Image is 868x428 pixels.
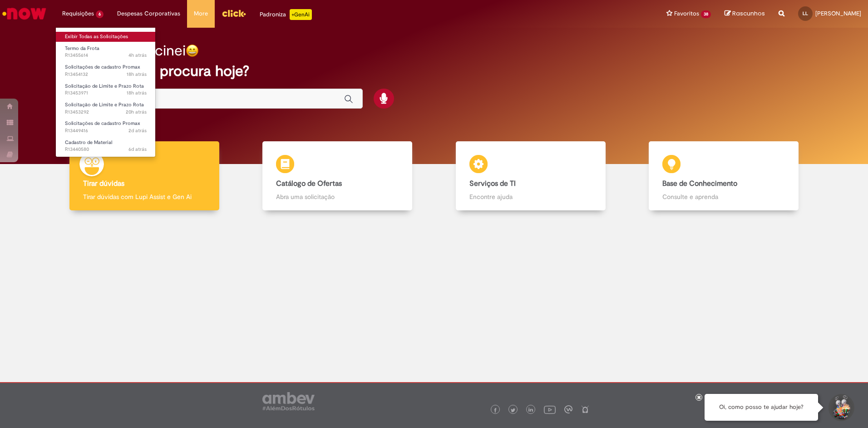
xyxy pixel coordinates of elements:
div: Padroniza [260,9,312,20]
button: Iniciar Conversa de Suporte [827,394,854,421]
span: Despesas Corporativas [117,9,180,18]
p: Tirar dúvidas com Lupi Assist e Gen Ai [83,192,206,201]
ul: Requisições [55,27,156,157]
img: happy-face.png [186,44,199,57]
span: Solicitações de cadastro Promax [65,64,140,70]
img: click_logo_yellow_360x200.png [222,6,246,20]
span: 38 [701,10,711,18]
span: R13453971 [65,90,147,97]
span: R13454132 [65,71,147,78]
span: R13455614 [65,52,147,59]
img: logo_footer_workplace.png [564,405,572,413]
img: logo_footer_linkedin.png [528,408,533,413]
a: Exibir Todas as Solicitações [56,32,156,42]
span: R13453292 [65,109,147,116]
b: Catálogo de Ofertas [276,179,342,188]
time: 28/08/2025 08:04:59 [128,52,147,59]
span: 18h atrás [127,90,147,96]
span: Cadastro de Material [65,139,112,146]
a: Aberto R13453292 : Solicitação de Limite e Prazo Rota [56,100,156,117]
div: Oi, como posso te ajudar hoje? [705,394,818,421]
h2: O que você procura hoje? [78,63,790,79]
p: +GenAi [290,9,312,20]
span: Requisições [62,9,94,18]
p: Encontre ajuda [469,192,592,201]
time: 27/08/2025 18:14:26 [127,71,147,78]
a: Aberto R13453971 : Solicitação de Limite e Prazo Rota [56,81,156,98]
img: logo_footer_twitter.png [511,408,515,413]
span: 2d atrás [128,127,147,134]
span: Solicitações de cadastro Promax [65,120,140,127]
img: logo_footer_youtube.png [544,403,556,415]
span: 6d atrás [128,146,147,153]
a: Base de Conhecimento Consulte e aprenda [627,141,821,211]
span: 18h atrás [127,71,147,78]
span: Termo da Frota [65,45,99,52]
time: 27/08/2025 15:44:39 [126,109,147,115]
span: 20h atrás [126,109,147,115]
a: Serviços de TI Encontre ajuda [434,141,627,211]
span: Solicitação de Limite e Prazo Rota [65,83,144,90]
time: 26/08/2025 16:17:55 [128,127,147,134]
img: logo_footer_facebook.png [493,408,498,413]
span: LL [803,10,808,16]
a: Catálogo de Ofertas Abra uma solicitação [241,141,434,211]
p: Abra uma solicitação [276,192,399,201]
span: Solicitação de Limite e Prazo Rota [65,101,144,108]
span: [PERSON_NAME] [815,10,861,17]
b: Base de Conhecimento [662,179,737,188]
img: ServiceNow [1,5,48,23]
span: More [194,9,208,18]
a: Aberto R13455614 : Termo da Frota [56,44,156,60]
a: Aberto R13440580 : Cadastro de Material [56,138,156,154]
span: 6 [96,10,104,18]
a: Rascunhos [725,10,765,18]
span: Favoritos [674,9,699,18]
a: Aberto R13449416 : Solicitações de cadastro Promax [56,119,156,135]
img: logo_footer_naosei.png [581,405,589,413]
span: R13449416 [65,127,147,134]
b: Serviços de TI [469,179,516,188]
b: Tirar dúvidas [83,179,124,188]
p: Consulte e aprenda [662,192,785,201]
time: 27/08/2025 17:34:55 [127,90,147,96]
span: R13440580 [65,146,147,153]
time: 22/08/2025 15:50:01 [128,146,147,153]
a: Tirar dúvidas Tirar dúvidas com Lupi Assist e Gen Ai [48,141,241,211]
img: logo_footer_ambev_rotulo_gray.png [262,392,315,410]
a: Aberto R13454132 : Solicitações de cadastro Promax [56,62,156,79]
span: 4h atrás [128,52,147,59]
span: Rascunhos [732,9,765,18]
